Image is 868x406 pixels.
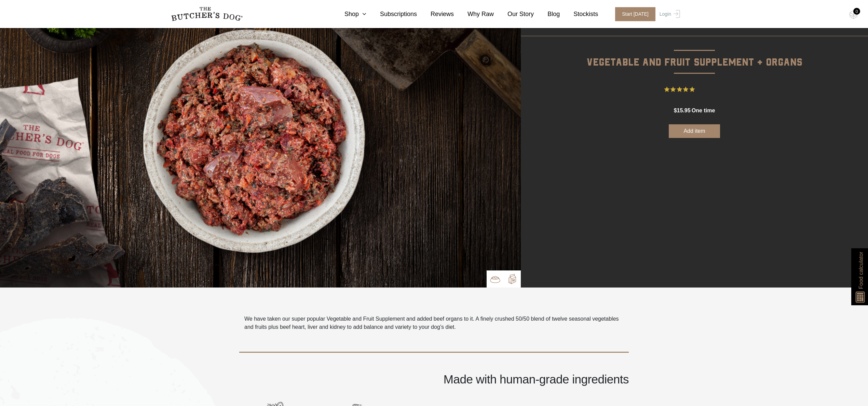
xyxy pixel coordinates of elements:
div: 0 [853,8,860,15]
button: Rated 4.8 out of 5 stars from 12 reviews. Jump to reviews. [664,84,725,95]
span: 15.95 [677,108,691,113]
p: We have taken our super popular Vegetable and Fruit Supplement and added beef organs to it. A fin... [244,315,624,331]
a: Our Story [494,10,534,19]
span: $ [674,108,677,113]
span: Start [DATE] [615,7,655,21]
img: TBD_Cart-Empty.png [849,10,858,19]
a: Stockists [560,10,598,19]
a: Start [DATE] [608,7,658,21]
p: Vegetable and Fruit Supplement + Organs [521,36,868,71]
span: Food calculator [857,252,865,289]
span: 12 Reviews [697,84,725,95]
a: Shop [331,10,366,19]
a: Login [658,7,680,21]
button: Add item [669,124,720,138]
img: TBD_Build-A-Box-2.png [507,274,517,284]
span: one time [692,108,715,113]
a: Subscriptions [366,10,417,19]
img: TBD_Bowl.png [490,274,500,284]
a: Why Raw [454,10,494,19]
h4: Made with human-grade ingredients [239,373,629,385]
a: Reviews [417,10,454,19]
a: Blog [534,10,560,19]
